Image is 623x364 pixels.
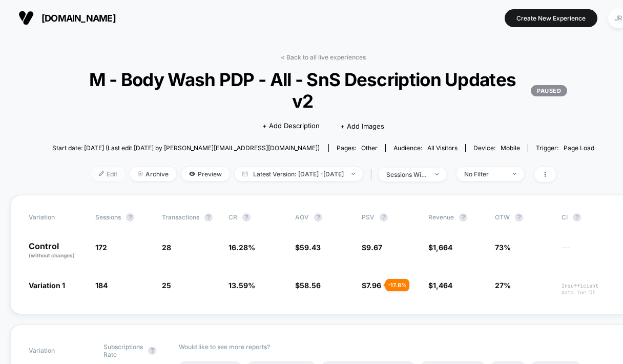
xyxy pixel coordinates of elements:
[536,144,594,152] div: Trigger:
[428,281,452,290] span: $
[380,213,388,221] button: ?
[41,13,116,24] span: [DOMAIN_NAME]
[235,167,363,181] span: Latest Version: [DATE] - [DATE]
[29,252,75,258] span: (without changes)
[95,213,121,221] span: Sessions
[464,170,505,178] div: No Filter
[29,281,65,290] span: Variation 1
[562,282,618,296] span: Insufficient data for CI
[564,144,594,152] span: Page Load
[337,144,378,152] div: Pages:
[495,281,511,290] span: 27%
[204,213,213,221] button: ?
[366,281,381,290] span: 7.96
[91,167,125,181] span: Edit
[366,243,382,252] span: 9.67
[386,171,427,178] div: sessions with impression
[229,213,237,221] span: CR
[29,343,85,358] span: Variation
[562,213,618,221] span: CI
[531,85,567,96] p: PAUSED
[351,173,355,175] img: end
[242,213,251,221] button: ?
[15,10,119,26] button: [DOMAIN_NAME]
[505,9,597,27] button: Create New Experience
[513,173,516,175] img: end
[314,213,322,221] button: ?
[103,343,143,358] span: Subscriptions Rate
[362,213,375,221] span: PSV
[495,243,511,252] span: 73%
[148,347,156,355] button: ?
[393,144,458,152] div: Audience:
[99,171,104,176] img: edit
[362,281,381,290] span: $
[300,281,321,290] span: 58.56
[130,167,176,181] span: Archive
[428,243,452,252] span: $
[361,144,378,152] span: other
[18,10,34,26] img: Visually logo
[29,213,85,221] span: Variation
[229,281,255,290] span: 13.59 %
[465,144,528,152] span: Device:
[295,213,309,221] span: AOV
[433,281,452,290] span: 1,464
[281,53,366,61] a: < Back to all live experiences
[295,281,321,290] span: $
[242,171,248,176] img: calendar
[29,242,85,259] p: Control
[229,243,255,252] span: 16.28 %
[126,213,134,221] button: ?
[162,243,171,252] span: 28
[340,122,384,130] span: + Add Images
[368,167,379,182] span: |
[295,243,321,252] span: $
[385,279,409,291] div: - 17.8 %
[562,245,618,259] span: ---
[95,281,108,290] span: 184
[459,213,467,221] button: ?
[495,213,551,221] span: OTW
[179,343,618,351] p: Would like to see more reports?
[95,243,107,252] span: 172
[362,243,382,252] span: $
[162,213,199,221] span: Transactions
[262,121,320,131] span: + Add Description
[52,144,320,152] span: Start date: [DATE] (Last edit [DATE] by [PERSON_NAME][EMAIL_ADDRESS][DOMAIN_NAME])
[79,69,568,112] span: M - Body Wash PDP - All - SnS Description Updates v2
[573,213,581,221] button: ?
[162,281,171,290] span: 25
[138,171,143,176] img: end
[300,243,321,252] span: 59.43
[428,213,454,221] span: Revenue
[435,173,439,175] img: end
[515,213,523,221] button: ?
[433,243,452,252] span: 1,664
[181,167,230,181] span: Preview
[427,144,458,152] span: All Visitors
[501,144,520,152] span: mobile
